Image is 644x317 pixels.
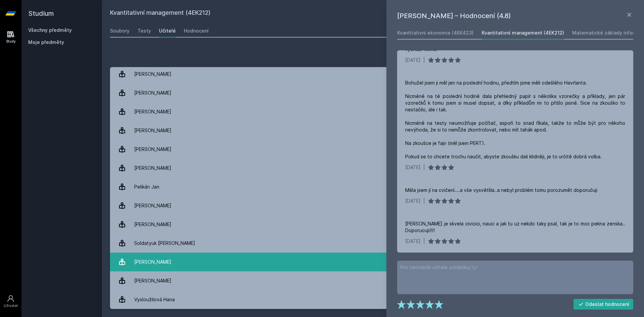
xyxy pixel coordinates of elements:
a: [PERSON_NAME] 1 hodnocení 4.0 [110,121,636,140]
span: Moje předměty [28,39,64,46]
div: Měla jsem jí na cvičení....a vše vysvětlila..a nebyl problém tomu porozumět doporučuji [405,187,597,194]
div: Study [6,39,16,44]
div: [DATE] [405,57,421,63]
a: Study [1,27,20,47]
a: Uživatel [1,291,20,312]
a: Soldatyuk [PERSON_NAME] 1 hodnocení 5.0 [110,234,636,253]
div: [PERSON_NAME] [134,105,171,118]
div: | [423,164,425,171]
a: [PERSON_NAME] 1 hodnocení 4.0 [110,65,636,84]
a: [PERSON_NAME] 8 hodnocení 3.8 [110,102,636,121]
div: Soldatyuk [PERSON_NAME] [134,236,195,250]
div: [PERSON_NAME] [134,86,171,100]
a: [PERSON_NAME] 1 hodnocení 4.0 [110,159,636,177]
a: [PERSON_NAME] 1 hodnocení 1.0 [110,271,636,290]
div: Bohužel jsem ji měl jen na poslední hodinu, předtím jsme měli odešlého Havrlanta. Nicméně na té p... [405,80,625,160]
a: Testy [138,24,151,38]
a: [PERSON_NAME] 1 hodnocení 4.0 [110,140,636,159]
a: [PERSON_NAME] 1 hodnocení 5.0 [110,84,636,102]
div: [PERSON_NAME] [134,161,171,175]
div: [PERSON_NAME] [134,67,171,81]
div: [PERSON_NAME] [134,199,171,212]
button: Odeslat hodnocení [574,299,634,310]
div: Testy [138,28,151,34]
div: | [423,57,425,63]
a: [PERSON_NAME] 10 hodnocení 4.8 [110,253,636,271]
div: [PERSON_NAME] [134,143,171,156]
h2: Kvantitativní management (4EK212) [110,8,561,19]
div: [PERSON_NAME] [134,124,171,137]
div: [PERSON_NAME] [134,218,171,231]
a: Učitelé [159,24,176,38]
a: Vysloužilová Hana 1 hodnocení 3.0 [110,290,636,309]
div: [DATE] [405,238,421,245]
a: Hodnocení [184,24,209,38]
a: Pelikán Jan 8 hodnocení 4.1 [110,177,636,196]
div: [DATE] [405,198,421,204]
div: Pelikán Jan [134,180,159,194]
a: Soubory [110,24,129,38]
div: Učitelé [159,28,176,34]
div: | [423,198,425,204]
a: Všechny předměty [28,27,72,33]
div: [PERSON_NAME] [134,255,171,269]
div: Hodnocení [184,28,209,34]
div: Soubory [110,28,129,34]
a: [PERSON_NAME] 2 hodnocení 5.0 [110,215,636,234]
a: [PERSON_NAME] 1 hodnocení 5.0 [110,196,636,215]
div: [DATE] [405,164,421,171]
div: Vysloužilová Hana [134,293,175,306]
div: Uživatel [4,303,18,308]
div: [PERSON_NAME] [134,274,171,287]
div: | [423,238,425,245]
div: [PERSON_NAME] je skvela civicici, nauci a jak tu uz nekdo taky psal, tak je to moc pekna zenska..... [405,220,625,234]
